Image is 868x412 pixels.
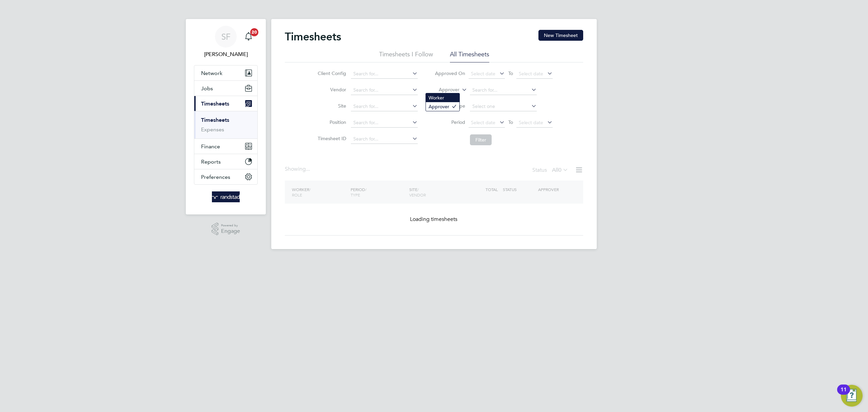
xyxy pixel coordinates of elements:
span: To [506,118,515,127]
img: randstad-logo-retina.png [212,191,240,202]
span: ... [306,166,310,172]
button: Reports [194,154,257,169]
span: 20 [250,28,258,36]
span: Timesheets [201,100,229,107]
span: Select date [471,71,495,77]
input: Search for... [351,118,418,128]
input: Search for... [470,86,537,95]
li: Timesheets I Follow [379,50,433,62]
div: Status [532,166,570,175]
nav: Main navigation [186,19,266,214]
button: Jobs [194,81,257,96]
button: Filter [470,134,492,145]
label: Period [435,119,465,125]
li: Approver [426,102,459,111]
span: Powered by [221,223,240,228]
a: Expenses [201,126,224,133]
label: Approved On [435,70,465,76]
div: Showing [285,166,311,173]
label: Timesheet ID [316,135,346,142]
a: Go to home page [194,191,258,202]
span: SF [221,32,231,41]
a: Powered byEngage [212,223,240,236]
input: Search for... [351,86,418,95]
input: Search for... [351,134,418,144]
label: Site [316,103,346,109]
span: Preferences [201,174,230,180]
div: 11 [841,390,847,398]
input: Select one [470,102,537,111]
span: 0 [558,167,561,173]
button: Timesheets [194,96,257,111]
a: Timesheets [201,117,229,123]
button: Network [194,65,257,80]
div: Timesheets [194,111,257,138]
a: 20 [242,26,255,48]
label: All [552,167,568,173]
label: Position [316,119,346,125]
input: Search for... [351,102,418,111]
span: Engage [221,228,240,234]
label: Vendor [316,87,346,93]
button: New Timesheet [538,30,583,41]
span: Finance [201,143,220,150]
input: Search for... [351,69,418,79]
li: All Timesheets [450,50,489,62]
button: Finance [194,139,257,154]
span: Jobs [201,85,213,92]
button: Preferences [194,169,257,184]
a: SF[PERSON_NAME] [194,26,258,58]
span: To [506,69,515,78]
span: Network [201,70,222,76]
span: Reports [201,158,221,165]
span: Select date [519,71,543,77]
label: Approver [429,87,459,93]
span: Sheree Flatman [194,50,258,58]
h2: Timesheets [285,30,341,43]
span: Select date [471,119,495,126]
li: Worker [426,93,459,102]
span: Select date [519,119,543,126]
button: Open Resource Center, 11 new notifications [841,385,863,407]
label: Client Config [316,70,346,76]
